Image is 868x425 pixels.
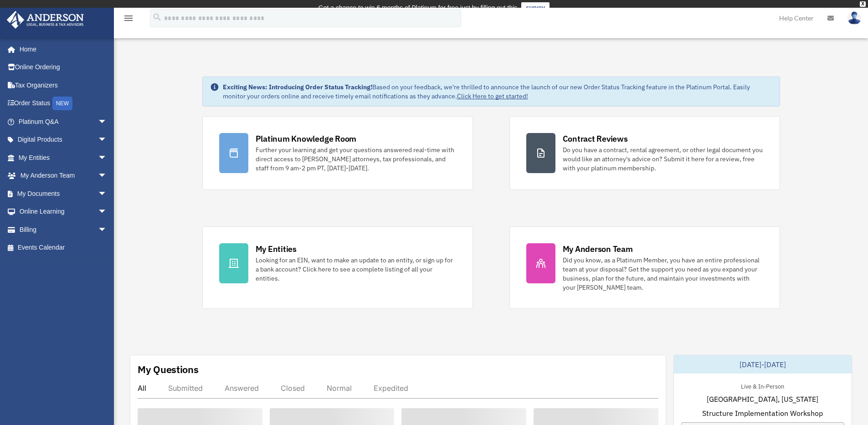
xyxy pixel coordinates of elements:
span: arrow_drop_down [98,184,116,203]
a: Platinum Knowledge Room Further your learning and get your questions answered real-time with dire... [202,116,473,190]
a: Platinum Q&Aarrow_drop_down [6,113,121,131]
div: [DATE]-[DATE] [674,355,852,374]
div: Do you have a contract, rental agreement, or other legal document you would like an attorney's ad... [563,145,763,173]
a: My Anderson Team Did you know, as a Platinum Member, you have an entire professional team at your... [509,226,780,309]
div: Further your learning and get your questions answered real-time with direct access to [PERSON_NAM... [256,145,456,173]
a: My Documentsarrow_drop_down [6,184,121,203]
div: Based on your feedback, we're thrilled to announce the launch of our new Order Status Tracking fe... [223,82,772,101]
div: Contract Reviews [563,133,628,144]
div: Did you know, as a Platinum Member, you have an entire professional team at your disposal? Get th... [563,256,763,292]
div: Live & In-Person [734,381,791,390]
span: arrow_drop_down [98,148,116,167]
div: All [138,384,146,393]
img: User Pic [847,11,861,25]
a: Online Learningarrow_drop_down [6,203,121,221]
a: Contract Reviews Do you have a contract, rental agreement, or other legal document you would like... [509,116,780,190]
span: arrow_drop_down [98,167,116,185]
a: Click Here to get started! [457,92,528,100]
a: My Anderson Teamarrow_drop_down [6,167,121,185]
div: close [860,1,866,7]
a: My Entitiesarrow_drop_down [6,148,121,167]
div: My Entities [256,243,297,255]
a: menu [123,16,134,24]
a: Digital Productsarrow_drop_down [6,131,121,149]
span: arrow_drop_down [98,220,116,239]
span: arrow_drop_down [98,113,116,131]
a: survey [521,2,550,13]
div: Platinum Knowledge Room [256,133,357,144]
div: NEW [52,97,72,110]
div: My Questions [138,363,199,376]
div: Closed [281,384,305,393]
img: Anderson Advisors Platinum Portal [4,11,87,29]
div: Get a chance to win 6 months of Platinum for free just by filling out this [318,2,518,13]
a: Order StatusNEW [6,94,121,113]
span: Structure Implementation Workshop [702,408,823,419]
div: My Anderson Team [563,243,633,255]
a: My Entities Looking for an EIN, want to make an update to an entity, or sign up for a bank accoun... [202,226,473,309]
div: Answered [225,384,259,393]
a: Events Calendar [6,239,121,257]
span: arrow_drop_down [98,131,116,149]
span: arrow_drop_down [98,203,116,221]
span: [GEOGRAPHIC_DATA], [US_STATE] [707,394,818,405]
i: menu [123,13,134,24]
strong: Exciting News: Introducing Order Status Tracking! [223,83,372,91]
div: Normal [327,384,352,393]
i: search [152,12,162,22]
a: Online Ordering [6,58,121,77]
div: Looking for an EIN, want to make an update to an entity, or sign up for a bank account? Click her... [256,256,456,283]
div: Submitted [168,384,203,393]
a: Tax Organizers [6,76,121,94]
a: Home [6,40,116,58]
a: Billingarrow_drop_down [6,220,121,239]
div: Expedited [374,384,408,393]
